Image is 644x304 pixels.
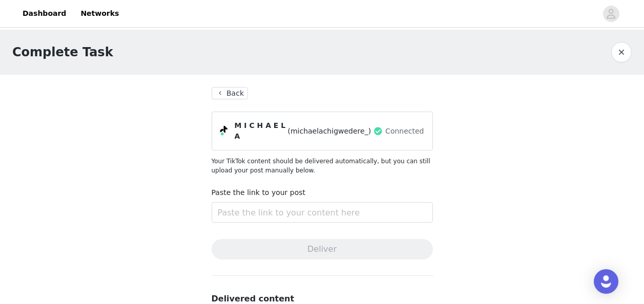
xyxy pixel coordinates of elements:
[212,202,433,223] input: Paste the link to your content here
[212,87,248,99] button: Back
[212,188,306,197] label: Paste the link to your post
[212,157,433,175] p: Your TikTok content should be delivered automatically, but you can still upload your post manuall...
[74,2,125,25] a: Networks
[287,126,371,137] span: (michaelachigwedere_)
[606,6,616,22] div: avatar
[16,2,72,25] a: Dashboard
[235,120,286,142] span: M I C H A E L A
[385,126,424,137] span: Connected
[212,239,433,259] button: Deliver
[12,43,113,61] h1: Complete Task
[594,269,618,294] div: Open Intercom Messenger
